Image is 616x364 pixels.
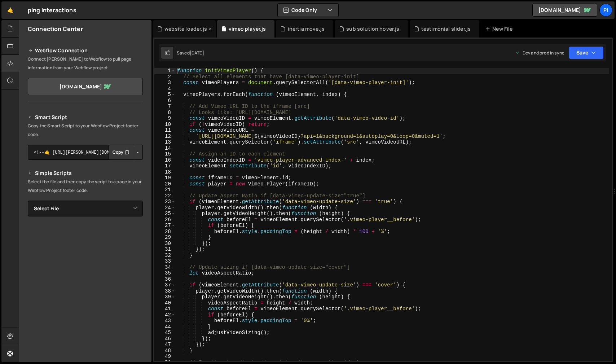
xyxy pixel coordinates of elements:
[154,342,176,348] div: 47
[154,133,176,140] div: 12
[154,205,176,211] div: 24
[28,6,76,14] div: ping interactions
[154,193,176,199] div: 22
[154,163,176,169] div: 17
[28,55,143,72] p: Connect [PERSON_NAME] to Webflow to pull page information from your Webflow project
[154,312,176,318] div: 42
[154,181,176,187] div: 20
[28,169,143,177] h2: Simple Scripts
[154,104,176,110] div: 7
[28,25,83,33] h2: Connection Center
[177,50,204,56] div: Saved
[28,122,143,139] p: Copy the Smart Script to your Webflow Project footer code.
[28,177,143,195] p: Select the file and then copy the script to a page in your Webflow Project footer code.
[154,324,176,330] div: 44
[154,98,176,104] div: 6
[154,264,176,271] div: 34
[109,145,133,160] button: Copy
[28,46,143,55] h2: Webflow Connection
[154,122,176,128] div: 10
[190,50,204,56] div: [DATE]
[28,298,144,363] iframe: YouTube video player
[154,229,176,235] div: 28
[154,306,176,312] div: 41
[154,282,176,288] div: 37
[1,1,19,19] a: 🤙
[154,330,176,336] div: 45
[154,169,176,175] div: 18
[532,4,597,17] a: [DOMAIN_NAME]
[154,294,176,300] div: 39
[154,92,176,98] div: 5
[515,50,564,56] div: Dev and prod in sync
[154,300,176,306] div: 40
[154,336,176,342] div: 46
[154,175,176,181] div: 19
[154,288,176,294] div: 38
[154,86,176,92] div: 4
[154,270,176,276] div: 35
[154,74,176,80] div: 2
[154,241,176,247] div: 30
[154,151,176,157] div: 15
[28,78,143,95] a: [DOMAIN_NAME]
[421,25,471,32] div: testimonial slider.js
[28,228,144,293] iframe: YouTube video player
[154,246,176,253] div: 31
[599,4,612,17] a: pi
[154,258,176,264] div: 33
[28,145,143,160] textarea: <!--🤙 [URL][PERSON_NAME][DOMAIN_NAME]> <script>document.addEventListener("DOMContentLoaded", func...
[288,25,325,32] div: inertia move.js
[109,145,143,160] div: Button group with nested dropdown
[154,68,176,74] div: 1
[154,157,176,163] div: 16
[154,127,176,133] div: 11
[346,25,399,32] div: sub solution hover.js
[154,223,176,229] div: 27
[278,4,338,17] button: Code Only
[154,348,176,354] div: 48
[154,199,176,205] div: 23
[154,115,176,122] div: 9
[154,318,176,324] div: 43
[485,25,515,32] div: New File
[164,25,207,32] div: website loader.js
[154,80,176,86] div: 3
[154,217,176,223] div: 26
[154,276,176,282] div: 36
[154,253,176,259] div: 32
[154,145,176,152] div: 14
[28,113,143,122] h2: Smart Script
[154,139,176,145] div: 13
[569,46,604,59] button: Save
[154,110,176,116] div: 8
[229,25,266,32] div: vimeo player.js
[154,354,176,360] div: 49
[154,234,176,241] div: 29
[154,187,176,193] div: 21
[154,211,176,217] div: 25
